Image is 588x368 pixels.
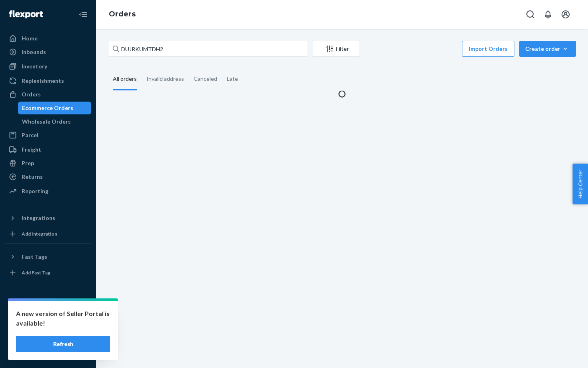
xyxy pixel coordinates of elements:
[16,336,110,352] button: Refresh
[22,90,41,98] div: Orders
[5,60,91,73] a: Inventory
[5,212,91,224] button: Integrations
[22,253,47,261] div: Fast Tags
[5,318,91,331] a: Talk to Support
[22,187,48,195] div: Reporting
[22,269,50,276] div: Add Fast Tag
[5,74,91,87] a: Replenishments
[5,266,91,279] a: Add Fast Tag
[558,6,574,22] button: Open account menu
[227,68,238,89] div: Late
[5,157,91,170] a: Prep
[22,62,47,70] div: Inventory
[462,41,514,57] button: Import Orders
[519,41,576,57] button: Create order
[75,6,91,22] button: Close Navigation
[5,185,91,198] a: Reporting
[22,159,34,167] div: Prep
[572,164,588,204] button: Help Center
[16,309,110,328] p: A new version of Seller Portal is available!
[5,32,91,45] a: Home
[5,170,91,183] a: Returns
[22,214,55,222] div: Integrations
[22,146,41,154] div: Freight
[5,129,91,142] a: Parcel
[22,131,38,139] div: Parcel
[5,228,91,240] a: Add Integration
[5,305,91,318] a: Settings
[108,41,308,57] input: Search orders
[5,88,91,101] a: Orders
[313,41,359,57] button: Filter
[113,68,137,90] div: All orders
[22,173,43,181] div: Returns
[18,102,92,114] a: Ecommerce Orders
[22,48,46,56] div: Inbounds
[313,45,359,53] div: Filter
[22,230,57,237] div: Add Integration
[22,34,38,42] div: Home
[22,118,71,126] div: Wholesale Orders
[102,3,142,26] ol: breadcrumbs
[5,250,91,263] button: Fast Tags
[146,68,184,89] div: Invalid address
[525,45,570,53] div: Create order
[194,68,217,89] div: Canceled
[9,10,43,18] img: Flexport logo
[22,104,73,112] div: Ecommerce Orders
[18,115,92,128] a: Wholesale Orders
[22,77,64,85] div: Replenishments
[540,6,556,22] button: Open notifications
[5,346,91,358] button: Give Feedback
[5,143,91,156] a: Freight
[522,6,538,22] button: Open Search Box
[5,332,91,345] a: Help Center
[109,10,136,18] a: Orders
[5,46,91,58] a: Inbounds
